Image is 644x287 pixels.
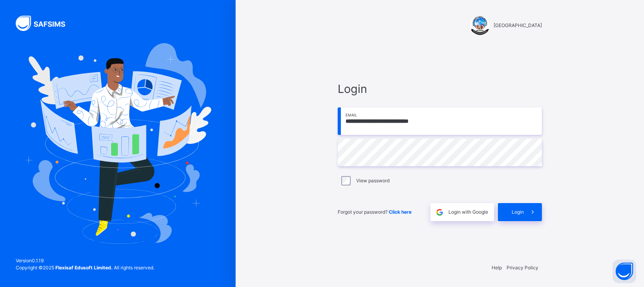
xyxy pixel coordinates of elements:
span: Login [338,80,542,97]
span: Version 0.1.19 [16,257,154,264]
a: Click here [389,209,412,215]
img: SAFSIMS Logo [16,16,75,31]
span: Copyright © 2025 All rights reserved. [16,265,154,271]
img: Hero Image [24,43,211,244]
a: Privacy Policy [507,265,538,271]
span: Forgot your password? [338,209,412,215]
span: [GEOGRAPHIC_DATA] [494,22,542,29]
strong: Flexisaf Edusoft Limited. [55,265,113,271]
img: google.396cfc9801f0270233282035f929180a.svg [435,208,444,217]
span: Login with Google [448,209,488,216]
button: Open asap [613,260,636,283]
a: Help [492,265,502,271]
span: Login [512,209,524,216]
label: View password [356,177,390,184]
